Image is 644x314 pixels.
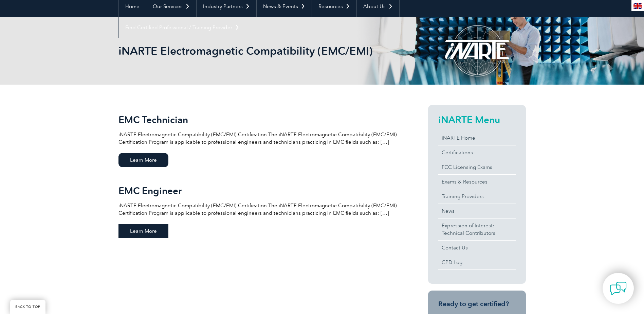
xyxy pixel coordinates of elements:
a: Expression of Interest:Technical Contributors [438,219,516,240]
a: CPD Log [438,255,516,269]
h2: EMC Technician [118,114,404,125]
a: EMC Technician iNARTE Electromagnetic Compatibility (EMC/EMI) Certification The iNARTE Electromag... [118,105,404,176]
a: iNARTE Home [438,131,516,145]
a: News [438,204,516,218]
a: EMC Engineer iNARTE Electromagnetic Compatibility (EMC/EMI) Certification The iNARTE Electromagne... [118,176,404,247]
a: Certifications [438,145,516,160]
a: Find Certified Professional / Training Provider [119,17,246,38]
a: BACK TO TOP [10,300,45,314]
h2: EMC Engineer [118,185,404,196]
a: Exams & Resources [438,175,516,189]
a: FCC Licensing Exams [438,160,516,174]
span: Learn More [118,153,168,167]
h2: iNARTE Menu [438,114,516,125]
img: contact-chat.png [610,280,627,297]
a: Training Providers [438,189,516,204]
h1: iNARTE Electromagnetic Compatibility (EMC/EMI) [118,44,379,57]
img: en [633,3,642,9]
p: iNARTE Electromagnetic Compatibility (EMC/EMI) Certification The iNARTE Electromagnetic Compatibi... [118,202,404,217]
span: Learn More [118,224,168,238]
p: iNARTE Electromagnetic Compatibility (EMC/EMI) Certification The iNARTE Electromagnetic Compatibi... [118,131,404,146]
a: Contact Us [438,241,516,255]
h3: Ready to get certified? [438,300,516,308]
